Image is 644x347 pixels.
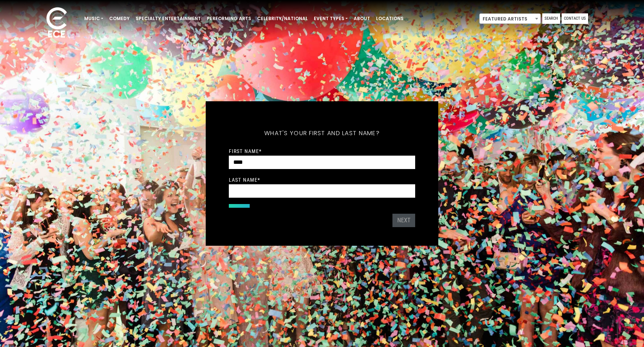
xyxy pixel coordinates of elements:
a: Specialty Entertainment [133,12,204,25]
a: Contact Us [562,13,588,24]
a: Event Types [311,12,351,25]
a: Locations [373,12,407,25]
a: Search [542,13,560,24]
a: Music [81,12,106,25]
a: About [351,12,373,25]
label: First Name [229,148,262,155]
img: ece_new_logo_whitev2-1.png [38,5,75,41]
a: Celebrity/National [254,12,311,25]
a: Performing Arts [204,12,254,25]
a: Comedy [106,12,133,25]
label: Last Name [229,176,260,183]
span: Featured Artists [479,13,541,24]
h5: What's your first and last name? [229,120,415,147]
span: Featured Artists [480,14,540,24]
